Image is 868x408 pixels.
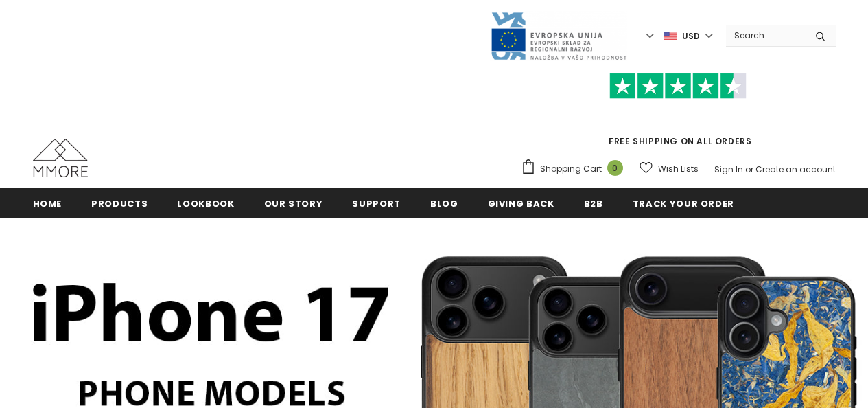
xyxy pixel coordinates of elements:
[430,197,458,210] span: Blog
[540,162,602,176] span: Shopping Cart
[633,197,734,210] span: Track your order
[633,188,734,218] a: Track your order
[488,197,554,210] span: Giving back
[584,197,603,210] span: B2B
[745,163,753,175] span: or
[490,30,627,41] a: Javni Razpis
[33,197,62,210] span: Home
[726,25,805,45] input: Search Site
[682,30,700,43] span: USD
[521,79,836,147] span: FREE SHIPPING ON ALL ORDERS
[91,188,148,218] a: Products
[177,197,234,210] span: Lookbook
[521,99,836,135] iframe: Customer reviews powered by Trustpilot
[177,188,234,218] a: Lookbook
[264,188,323,218] a: Our Story
[521,159,630,179] a: Shopping Cart 0
[33,188,62,218] a: Home
[714,163,743,175] a: Sign In
[352,188,401,218] a: support
[33,139,88,177] img: MMORE Cases
[488,188,554,218] a: Giving back
[91,197,148,210] span: Products
[430,188,458,218] a: Blog
[755,163,836,175] a: Create an account
[352,197,401,210] span: support
[607,160,623,176] span: 0
[490,11,627,61] img: Javni Razpis
[264,197,323,210] span: Our Story
[658,162,699,176] span: Wish Lists
[609,73,747,100] img: Trust Pilot Stars
[640,157,699,181] a: Wish Lists
[584,188,603,218] a: B2B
